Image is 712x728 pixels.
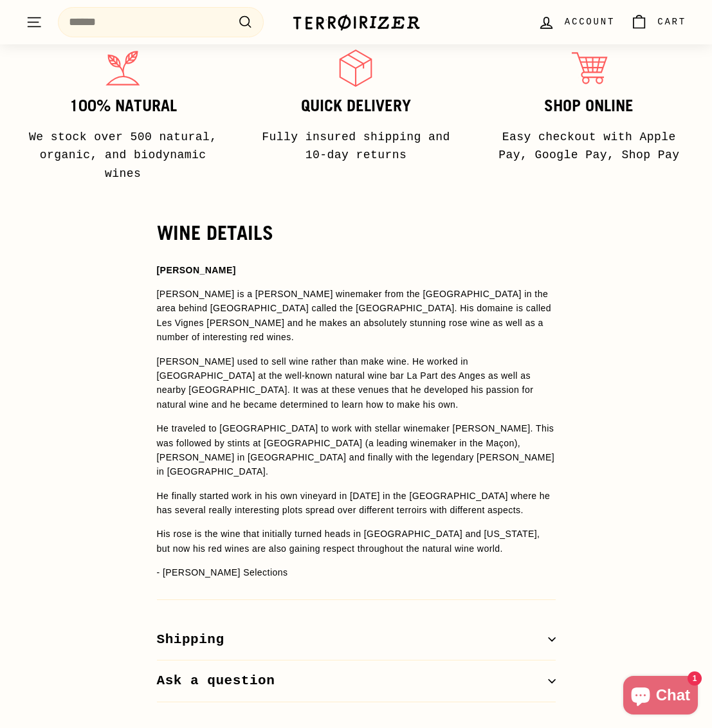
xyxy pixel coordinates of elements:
[623,3,694,41] a: Cart
[157,529,540,553] span: His rose is the wine that initially turned heads in [GEOGRAPHIC_DATA] and [US_STATE], but now his...
[157,222,556,244] h2: WINE DETAILS
[157,356,534,410] span: [PERSON_NAME] used to sell wine rather than make wine. He worked in [GEOGRAPHIC_DATA] at the well...
[253,97,458,115] h3: Quick delivery
[157,421,556,479] p: ç
[21,97,225,115] h3: 100% Natural
[157,619,556,661] button: Shipping
[530,3,623,41] a: Account
[157,423,554,448] span: He traveled to [GEOGRAPHIC_DATA] to work with stellar winemaker [PERSON_NAME]. This was followed ...
[253,128,458,165] p: Fully insured shipping and 10-day returns
[157,265,236,275] strong: [PERSON_NAME]
[157,567,288,578] span: - [PERSON_NAME] Selections
[157,491,551,515] span: He finally started work in his own vineyard in [DATE] in the [GEOGRAPHIC_DATA] where he has sever...
[157,287,556,345] p: [PERSON_NAME] is a [PERSON_NAME] winemaker from the [GEOGRAPHIC_DATA] in the area behind [GEOGRAP...
[157,438,555,477] span: on), [PERSON_NAME] in [GEOGRAPHIC_DATA] and finally with the legendary [PERSON_NAME] in [GEOGRAPH...
[565,15,615,29] span: Account
[157,660,556,702] button: Ask a question
[619,676,702,718] inbox-online-store-chat: Shopify online store chat
[657,15,686,29] span: Cart
[487,128,691,165] p: Easy checkout with Apple Pay, Google Pay, Shop Pay
[21,128,225,183] p: We stock over 500 natural, organic, and biodynamic wines
[487,97,691,115] h3: Shop Online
